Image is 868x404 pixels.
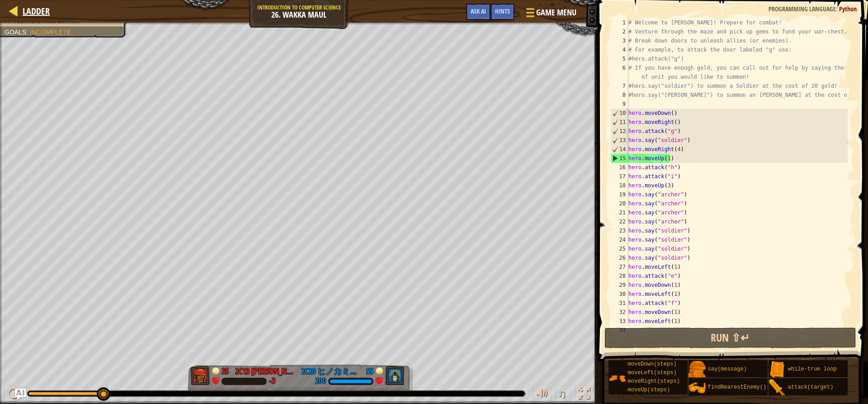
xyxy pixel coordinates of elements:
[269,377,275,385] div: -3
[536,7,576,19] span: Game Menu
[628,378,680,385] span: moveRight(steps)
[26,29,30,36] span: :
[769,5,836,13] span: Programming language
[610,45,628,54] div: 4
[610,208,628,217] div: 21
[610,244,628,253] div: 25
[315,377,326,385] div: 200
[689,361,706,378] img: portrait.png
[610,18,628,27] div: 1
[610,63,628,81] div: 6
[610,226,628,235] div: 23
[610,262,628,271] div: 27
[769,361,786,378] img: portrait.png
[611,145,628,154] div: 14
[708,384,767,390] span: findNearestEnemy()
[466,4,491,20] button: Ask AI
[836,5,839,13] span: :
[769,379,786,396] img: portrait.png
[222,366,231,374] div: 35
[628,387,670,393] span: moveUp(steps)
[604,328,856,348] button: Run ⇧↵
[611,154,628,163] div: 15
[610,235,628,244] div: 24
[628,361,677,367] span: moveDown(steps)
[610,326,628,335] div: 34
[610,27,628,36] div: 2
[301,366,360,377] div: 2C20 ヒノカミ神楽円舞81486228
[610,81,628,90] div: 7
[689,379,706,396] img: portrait.png
[610,217,628,226] div: 22
[5,385,23,404] button: Ctrl + P: Play
[556,385,571,404] button: ♫
[611,109,628,118] div: 10
[610,36,628,45] div: 3
[610,271,628,280] div: 28
[610,54,628,63] div: 5
[628,370,677,376] span: moveLeft(steps)
[610,317,628,326] div: 33
[191,366,211,385] img: thang_avatar_frame.png
[610,172,628,181] div: 17
[5,29,26,36] span: Goals
[575,385,593,404] button: Toggle fullscreen
[30,29,71,36] span: Incomplete
[495,7,510,15] span: Hints
[557,387,566,400] span: ♫
[610,199,628,208] div: 20
[611,118,628,127] div: 11
[610,90,628,100] div: 8
[610,100,628,109] div: 9
[611,136,628,145] div: 13
[610,163,628,172] div: 16
[533,385,551,404] button: Adjust volume
[610,299,628,308] div: 31
[610,280,628,290] div: 29
[23,5,50,17] span: Ladder
[610,308,628,317] div: 32
[610,190,628,199] div: 19
[788,384,834,390] span: attack(target)
[15,389,26,399] button: Ask AI
[385,366,405,385] img: thang_avatar_frame.png
[788,366,837,372] span: while-true loop
[708,366,747,372] span: say(message)
[839,5,857,13] span: Python
[18,5,50,17] a: Ladder
[610,181,628,190] div: 18
[610,253,628,262] div: 26
[364,366,373,374] div: 55
[610,290,628,299] div: 30
[611,127,628,136] div: 12
[609,370,626,387] img: portrait.png
[519,4,582,25] button: Game Menu
[471,7,486,15] span: Ask AI
[235,366,294,377] div: 2C13 [PERSON_NAME],[PERSON_NAME] 2C13 [PERSON_NAME]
